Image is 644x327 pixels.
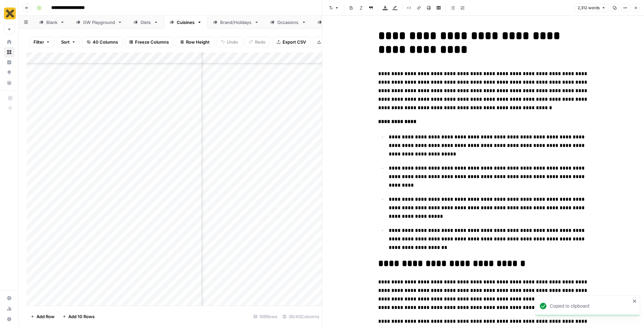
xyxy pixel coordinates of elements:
span: Sort [61,39,70,45]
button: 40 Columns [82,37,122,47]
div: Occasions [277,19,299,26]
a: Cuisines [164,16,207,29]
a: GW Playground [70,16,128,29]
button: Export CSV [272,37,310,47]
img: CookUnity Logo [4,8,16,19]
button: Undo [217,37,242,47]
a: Blank [34,16,70,29]
span: Add 10 Rows [68,313,95,320]
span: Add Row [36,313,55,320]
a: Brand/Holidays [207,16,264,29]
div: 38/40 Columns [280,311,322,322]
div: Cuisines [177,19,195,26]
a: Settings [4,293,14,303]
a: Your Data [4,77,14,88]
span: Row Height [186,39,210,45]
div: Blank [46,19,57,26]
span: Filter [34,39,44,45]
a: Usage [4,303,14,314]
span: Freeze Columns [135,39,169,45]
button: close [632,298,637,304]
a: Home [4,37,14,47]
a: Diets [128,16,164,29]
button: Filter [29,37,54,47]
button: 2,312 words [575,4,609,12]
div: Brand/Holidays [220,19,252,26]
div: 106 Rows [251,311,280,322]
span: Redo [255,39,265,45]
a: Insights [4,57,14,68]
button: Redo [245,37,270,47]
button: Row Height [176,37,214,47]
button: Help + Support [4,314,14,324]
span: Export CSV [283,39,306,45]
button: Add Row [27,311,58,322]
a: Occasions [264,16,312,29]
button: Add 10 Rows [58,311,99,322]
div: GW Playground [83,19,115,26]
a: Opportunities [4,67,14,78]
span: 2,312 words [578,5,600,11]
button: Sort [57,37,80,47]
button: Workspace: CookUnity [4,5,14,22]
span: Undo [227,39,238,45]
span: 40 Columns [93,39,118,45]
a: Browse [4,47,14,57]
button: Freeze Columns [125,37,173,47]
a: Campaigns [312,16,360,29]
div: Copied to clipboard [550,303,631,309]
div: Diets [141,19,151,26]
